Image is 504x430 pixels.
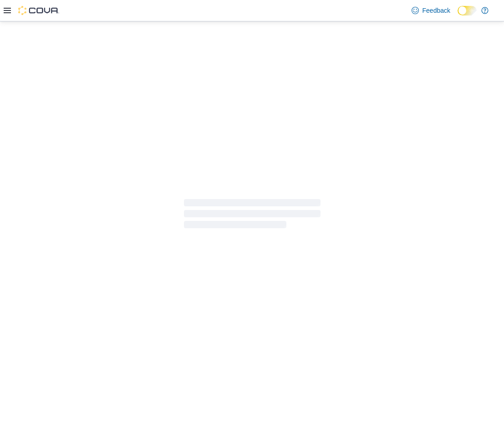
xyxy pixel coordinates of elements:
[18,6,59,15] img: Cova
[184,201,321,230] span: Loading
[423,6,450,15] span: Feedback
[458,15,458,16] span: Dark Mode
[458,6,477,15] input: Dark Mode
[408,1,454,20] a: Feedback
